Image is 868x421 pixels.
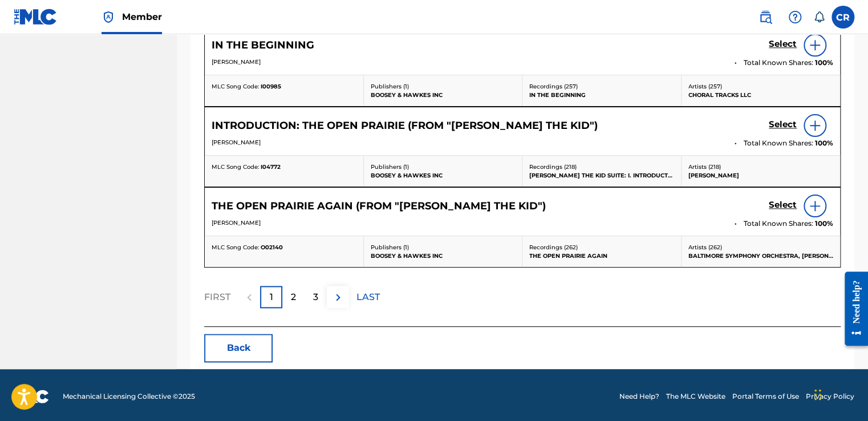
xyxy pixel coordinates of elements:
p: Artists ( 262 ) [688,243,834,252]
a: Need Help? [619,391,659,402]
span: Total Known Shares: [744,138,815,148]
span: MLC Song Code: [212,244,259,251]
div: Notifications [813,11,825,23]
span: MLC Song Code: [212,163,259,171]
p: Recordings ( 262 ) [529,243,674,252]
button: Back [204,334,273,362]
img: info [808,119,822,132]
p: Publishers ( 1 ) [371,243,516,252]
iframe: Chat Widget [811,366,868,421]
a: Portal Terms of Use [732,391,799,402]
img: search [759,10,772,24]
p: Publishers ( 1 ) [371,82,516,91]
p: FIRST [204,290,230,304]
div: User Menu [832,6,854,29]
img: Top Rightsholder [102,10,115,24]
a: The MLC Website [666,391,725,402]
span: 100 % [815,218,833,229]
p: [PERSON_NAME] [688,171,834,180]
span: [PERSON_NAME] [212,219,261,226]
h5: Select [769,39,797,50]
img: info [808,38,822,52]
span: I00985 [261,83,281,90]
p: Publishers ( 1 ) [371,163,516,171]
h5: Select [769,200,797,211]
span: 100 % [815,138,833,148]
p: Artists ( 218 ) [688,163,834,171]
img: info [808,199,822,213]
span: Total Known Shares: [744,218,815,229]
p: BALTIMORE SYMPHONY ORCHESTRA, [PERSON_NAME] & [PERSON_NAME] [688,252,834,260]
p: 1 [270,290,273,304]
a: Privacy Policy [806,391,854,402]
span: [PERSON_NAME] [212,139,261,146]
h5: THE OPEN PRAIRIE AGAIN (FROM "BILLY THE KID") [212,200,546,213]
p: 2 [291,290,296,304]
p: BOOSEY & HAWKES INC [371,252,516,260]
p: IN THE BEGINNING [529,91,674,99]
span: 100 % [815,58,833,68]
h5: Select [769,119,797,130]
span: O02140 [261,244,283,251]
span: I04772 [261,163,281,171]
span: MLC Song Code: [212,83,259,90]
p: Artists ( 257 ) [688,82,834,91]
p: 3 [313,290,318,304]
p: Recordings ( 257 ) [529,82,674,91]
img: help [788,10,802,24]
iframe: Resource Center [836,263,868,355]
p: [PERSON_NAME] THE KID SUITE: I. INTRODUCTION. THE OPEN PRAIRIE (ORCHESTRAL SUITE) [529,171,674,180]
a: Public Search [754,6,777,29]
div: Drag [814,378,821,412]
img: MLC Logo [14,9,58,25]
h5: IN THE BEGINNING [212,39,314,52]
div: Help [784,6,806,29]
img: right [331,290,345,304]
p: LAST [356,290,380,304]
h5: INTRODUCTION: THE OPEN PRAIRIE (FROM "BILLY THE KID") [212,119,598,132]
span: Member [122,10,162,23]
p: Recordings ( 218 ) [529,163,674,171]
p: THE OPEN PRAIRIE AGAIN [529,252,674,260]
p: BOOSEY & HAWKES INC [371,171,516,180]
span: Mechanical Licensing Collective © 2025 [63,391,195,402]
p: CHORAL TRACKS LLC [688,91,834,99]
span: [PERSON_NAME] [212,58,261,66]
p: BOOSEY & HAWKES INC [371,91,516,99]
span: Total Known Shares: [744,58,815,68]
